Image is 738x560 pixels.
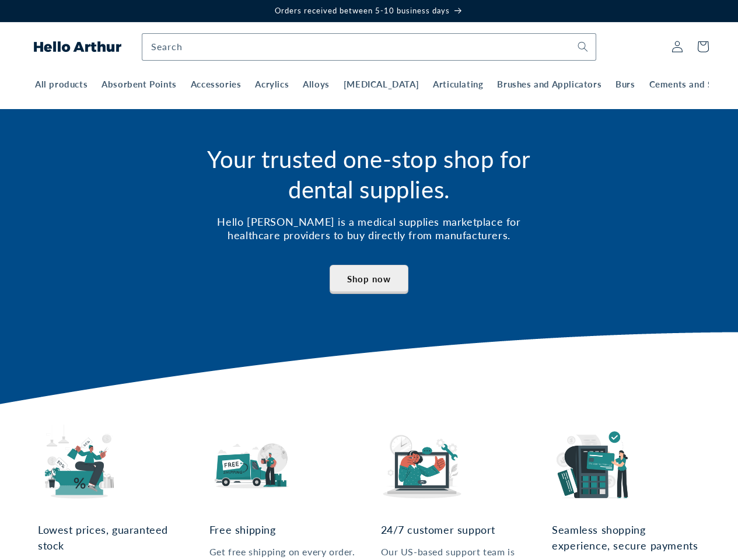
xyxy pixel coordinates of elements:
[35,79,88,90] span: All products
[570,34,596,60] button: Search
[381,522,529,538] h3: 24/7 customer support
[95,72,184,90] a: Absorbent Points
[248,72,296,90] a: Acrylics
[497,79,601,90] span: Brushes and Applicators
[38,425,121,508] img: Medical supplies at lowest prices and guaranteed stock
[426,72,490,90] a: Articulating
[209,425,292,508] img: Receive your medical supplies fast and for free. Every time.
[608,72,642,90] a: Burs
[615,79,635,90] span: Burs
[330,265,408,294] a: Shop now
[255,79,289,90] span: Acrylics
[344,79,419,90] span: [MEDICAL_DATA]
[38,522,186,554] h3: Lowest prices, guaranteed stock
[209,522,358,538] h3: Free shipping
[337,72,426,90] a: [MEDICAL_DATA]
[102,79,177,90] span: Absorbent Points
[34,41,121,52] img: Hello Arthur logo
[184,72,249,90] a: Accessories
[28,72,95,90] a: All products
[191,215,547,243] h3: Hello [PERSON_NAME] is a medical supplies marketplace for healthcare providers to buy directly fr...
[296,72,337,90] a: Alloys
[207,145,531,204] span: Your trusted one-stop shop for dental supplies.
[303,79,330,90] span: Alloys
[490,72,608,90] a: Brushes and Applicators
[433,79,483,90] span: Articulating
[191,79,242,90] span: Accessories
[381,425,464,508] img: Around the clock support by our US-based team
[552,522,700,554] h3: Seamless shopping experience, secure payments
[552,425,635,508] img: Seamless shopping experience and secure payments
[12,6,726,16] p: Orders received between 5-10 business days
